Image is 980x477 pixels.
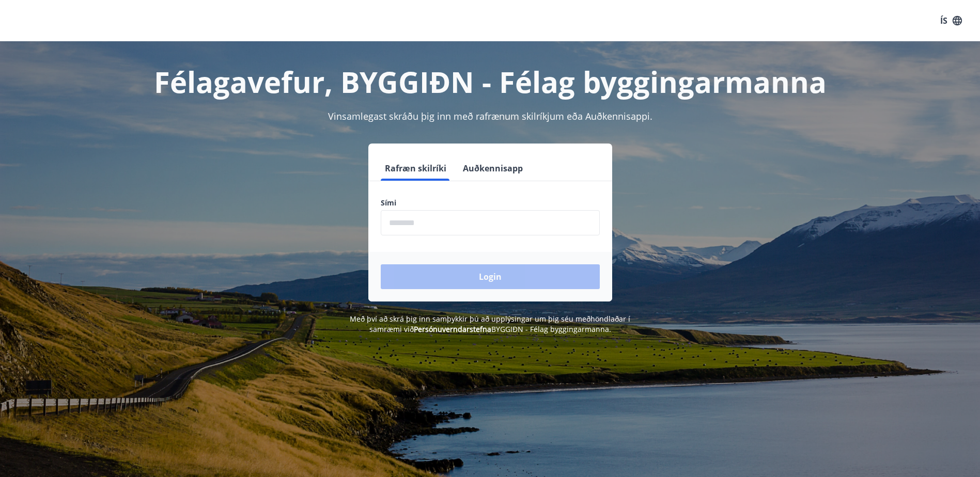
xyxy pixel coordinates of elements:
a: Persónuverndarstefna [414,324,491,334]
label: Sími [381,198,600,208]
button: ÍS [935,11,968,30]
button: Rafræn skilríki [381,156,450,181]
h1: Félagavefur, BYGGIÐN - Félag byggingarmanna [131,62,850,101]
button: Auðkennisapp [459,156,527,181]
span: Með því að skrá þig inn samþykkir þú að upplýsingar um þig séu meðhöndlaðar í samræmi við BYGGIÐN... [350,314,630,334]
span: Vinsamlegast skráðu þig inn með rafrænum skilríkjum eða Auðkennisappi. [328,110,652,122]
